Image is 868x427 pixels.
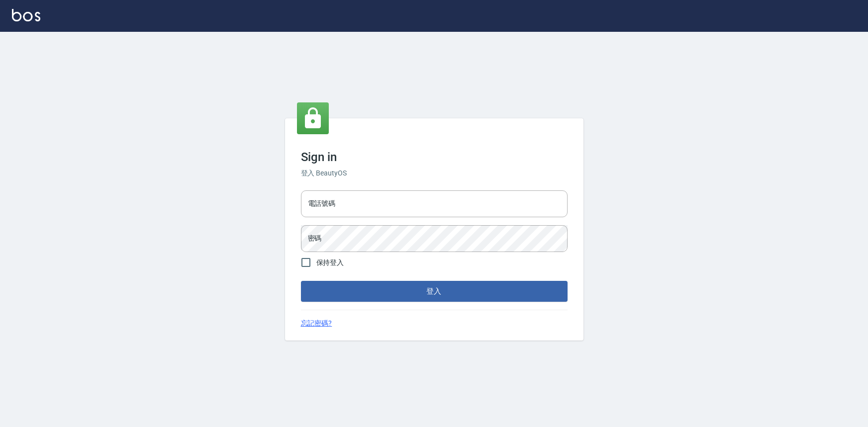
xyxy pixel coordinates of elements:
h6: 登入 BeautyOS [301,168,568,178]
h3: Sign in [301,150,568,164]
img: Logo [12,9,40,21]
a: 忘記密碼? [301,318,332,329]
button: 登入 [301,281,568,302]
span: 保持登入 [316,257,344,268]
